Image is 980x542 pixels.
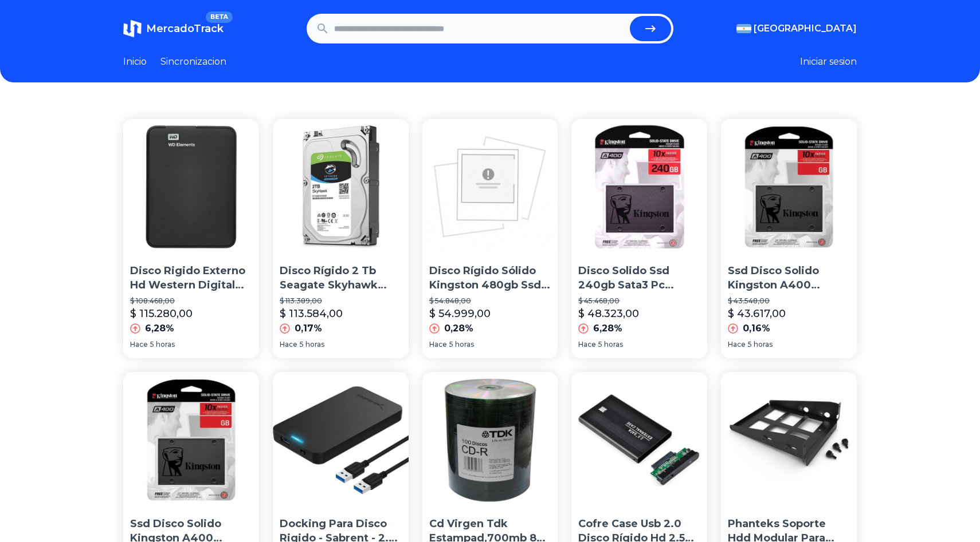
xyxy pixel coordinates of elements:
[295,322,322,335] p: 0,17%
[123,19,224,38] a: MercadoTrackBETA
[743,322,770,335] p: 0,16%
[273,119,409,255] img: Disco Rígido 2 Tb Seagate Skyhawk Simil Purple Wd Dvr Cct
[280,264,402,292] p: Disco Rígido 2 Tb Seagate Skyhawk Simil Purple Wd Dvr Cct
[123,19,142,38] img: MercadoTrack
[130,340,148,349] span: Hace
[273,372,409,508] img: Docking Para Disco Rigido - Sabrent - 2.5 - Usb 3.0 Hdd/ssd
[736,24,751,33] img: Argentina
[280,306,343,322] p: $ 113.584,00
[593,322,622,335] p: 6,28%
[422,119,558,358] a: Disco Rígido Sólido Kingston 480gb Ssd Now A400 Sata3 2.5Disco Rígido Sólido Kingston 480gb Ssd N...
[449,340,474,349] span: 5 horas
[273,119,409,358] a: Disco Rígido 2 Tb Seagate Skyhawk Simil Purple Wd Dvr CctDisco Rígido 2 Tb Seagate Skyhawk Simil ...
[728,264,850,292] p: Ssd Disco Solido Kingston A400 240gb Pc Gamer Sata 3
[748,340,773,349] span: 5 horas
[578,306,639,322] p: $ 48.323,00
[160,55,226,69] a: Sincronizacion
[578,264,700,292] p: Disco Solido Ssd 240gb Sata3 Pc Notebook Mac
[736,22,857,35] button: [GEOGRAPHIC_DATA]
[145,322,174,335] p: 6,28%
[280,340,297,349] span: Hace
[571,372,707,508] img: Cofre Case Usb 2.0 Disco Rígido Hd 2.5 Sata De Notebook
[429,296,551,306] p: $ 54.848,00
[571,119,707,255] img: Disco Solido Ssd 240gb Sata3 Pc Notebook Mac
[429,264,551,292] p: Disco Rígido Sólido Kingston 480gb Ssd Now A400 Sata3 2.5
[130,296,252,306] p: $ 108.468,00
[280,296,402,306] p: $ 113.389,00
[721,119,857,255] img: Ssd Disco Solido Kingston A400 240gb Pc Gamer Sata 3
[422,119,558,255] img: Disco Rígido Sólido Kingston 480gb Ssd Now A400 Sata3 2.5
[130,264,252,292] p: Disco Rigido Externo Hd Western Digital 1tb Usb 3.0 Win/mac
[300,340,324,349] span: 5 horas
[444,322,473,335] p: 0,28%
[123,55,147,69] a: Inicio
[578,296,700,306] p: $ 45.468,00
[721,372,857,508] img: Phanteks Soporte Hdd Modular Para Disco 3.5 - 2.5 Metálico
[206,11,233,23] span: BETA
[571,119,707,358] a: Disco Solido Ssd 240gb Sata3 Pc Notebook MacDisco Solido Ssd 240gb Sata3 Pc Notebook Mac$ 45.468,...
[123,119,259,358] a: Disco Rigido Externo Hd Western Digital 1tb Usb 3.0 Win/macDisco Rigido Externo Hd Western Digita...
[721,119,857,358] a: Ssd Disco Solido Kingston A400 240gb Pc Gamer Sata 3Ssd Disco Solido Kingston A400 240gb Pc Gamer...
[578,340,596,349] span: Hace
[123,372,259,508] img: Ssd Disco Solido Kingston A400 240gb Sata 3 Simil Uv400
[429,306,491,322] p: $ 54.999,00
[728,306,786,322] p: $ 43.617,00
[598,340,623,349] span: 5 horas
[728,296,850,306] p: $ 43.548,00
[754,22,857,35] span: [GEOGRAPHIC_DATA]
[150,340,175,349] span: 5 horas
[130,306,193,322] p: $ 115.280,00
[728,340,746,349] span: Hace
[429,340,447,349] span: Hace
[146,22,224,35] span: MercadoTrack
[123,119,259,255] img: Disco Rigido Externo Hd Western Digital 1tb Usb 3.0 Win/mac
[422,372,558,508] img: Cd Virgen Tdk Estampad,700mb 80 Minutos Bulk X100,avellaneda
[800,55,857,69] button: Iniciar sesion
